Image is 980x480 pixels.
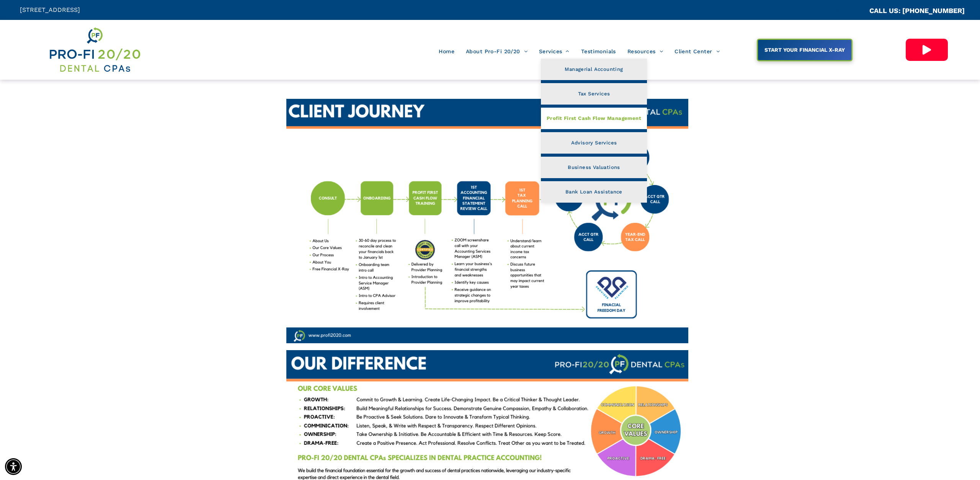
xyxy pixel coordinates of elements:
[541,132,647,154] a: Advisory Services
[20,6,80,13] span: [STREET_ADDRESS]
[541,59,647,80] a: Managerial Accounting
[575,44,622,59] a: Testimonials
[757,39,853,61] a: START YOUR FINANCIAL X-RAY
[669,44,725,59] a: Client Center
[869,7,965,15] a: CALL US: [PHONE_NUMBER]
[5,458,22,475] div: Accessibility Menu
[565,64,623,74] span: Managerial Accounting
[571,138,617,148] span: Advisory Services
[533,44,575,59] a: Services
[433,44,460,59] a: Home
[48,26,141,74] img: Get Dental CPA Consulting, Bookkeeping, & Bank Loans
[460,44,533,59] a: About Pro-Fi 20/20
[541,108,647,129] a: Profit First Cash Flow Management
[541,181,647,203] a: Bank Loan Assistance
[762,43,848,57] span: START YOUR FINANCIAL X-RAY
[837,7,869,15] span: CA::CALLC
[539,44,570,59] span: Services
[565,187,622,197] span: Bank Loan Assistance
[541,83,647,105] a: Tax Services
[568,162,620,172] span: Business Valuations
[578,89,610,99] span: Tax Services
[622,44,669,59] a: Resources
[541,157,647,178] a: Business Valuations
[547,113,641,123] span: Profit First Cash Flow Management
[286,99,688,343] img: Grow Your Dental Business with Our Dental CPA Consulting Services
